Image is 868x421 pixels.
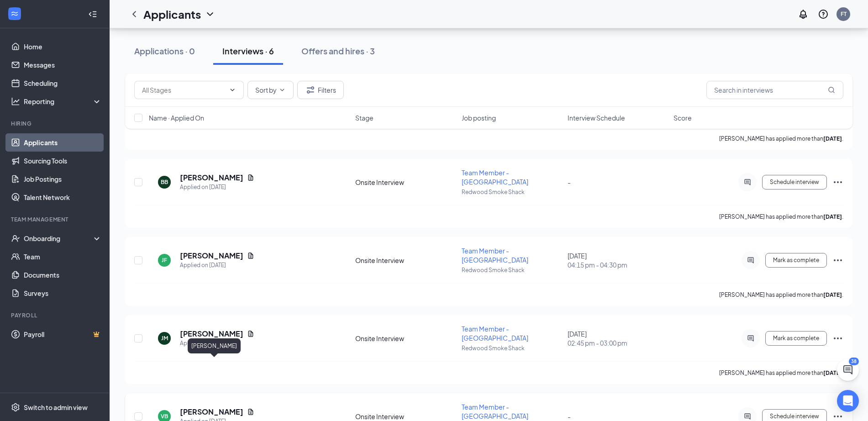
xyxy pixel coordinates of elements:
div: Hiring [11,120,100,127]
span: - [568,412,571,421]
svg: ChevronDown [279,86,286,94]
div: 38 [849,358,859,365]
input: Search in interviews [706,81,843,99]
button: Schedule interview [762,175,827,189]
p: [PERSON_NAME] has applied more than . [719,369,843,377]
svg: ChevronDown [229,86,236,94]
span: Name · Applied On [149,113,204,122]
span: - [568,178,571,186]
div: Payroll [11,311,100,319]
b: [DATE] [823,213,842,220]
span: Team Member - [GEOGRAPHIC_DATA] [462,325,528,342]
button: Filter Filters [297,81,344,99]
svg: Document [247,408,254,416]
div: Onsite Interview [355,412,456,421]
div: Applications · 0 [134,45,195,57]
a: Sourcing Tools [24,152,102,170]
p: Redwood Smoke Shack [462,188,562,196]
span: Score [673,113,692,122]
b: [DATE] [823,291,842,298]
div: Onsite Interview [355,256,456,265]
div: Reporting [24,97,102,106]
div: Interviews · 6 [222,45,274,57]
div: Onboarding [24,234,94,243]
div: [DATE] [568,329,668,347]
svg: Document [247,174,254,181]
svg: Settings [11,403,20,412]
svg: ActiveChat [742,413,753,420]
svg: ActiveChat [742,179,753,186]
div: FT [841,10,847,18]
div: Offers and hires · 3 [301,45,375,57]
span: Stage [355,113,374,122]
a: Surveys [24,284,102,302]
svg: MagnifyingGlass [828,86,835,94]
a: Documents [24,266,102,284]
svg: UserCheck [11,234,20,243]
a: Job Postings [24,170,102,188]
h5: [PERSON_NAME] [180,329,243,339]
svg: Notifications [798,9,809,20]
button: ChatActive [837,359,859,381]
div: [PERSON_NAME] [188,338,241,353]
div: BB [161,178,168,186]
svg: ChevronLeft [129,9,140,20]
span: 02:45 pm - 03:00 pm [568,338,668,347]
p: [PERSON_NAME] has applied more than . [719,291,843,299]
div: Onsite Interview [355,334,456,343]
h1: Applicants [143,6,201,22]
div: Switch to admin view [24,403,88,412]
a: PayrollCrown [24,325,102,343]
div: Applied on [DATE] [180,183,254,192]
span: Team Member - [GEOGRAPHIC_DATA] [462,168,528,186]
button: Mark as complete [765,253,827,268]
a: Team [24,247,102,266]
span: Schedule interview [770,413,819,420]
div: Applied on [DATE] [180,339,254,348]
div: VB [161,412,168,420]
span: Team Member - [GEOGRAPHIC_DATA] [462,403,528,420]
a: Talent Network [24,188,102,206]
svg: ActiveChat [745,257,756,264]
svg: ActiveChat [745,335,756,342]
input: All Stages [142,85,225,95]
span: Mark as complete [773,335,819,342]
svg: Ellipses [832,255,843,266]
a: Messages [24,56,102,74]
svg: Ellipses [832,333,843,344]
span: 04:15 pm - 04:30 pm [568,260,668,269]
h5: [PERSON_NAME] [180,173,243,183]
span: Job posting [462,113,496,122]
b: [DATE] [823,369,842,376]
span: Team Member - [GEOGRAPHIC_DATA] [462,247,528,264]
svg: Filter [305,84,316,95]
span: Sort by [255,87,277,93]
div: Team Management [11,216,100,223]
div: Applied on [DATE] [180,261,254,270]
p: [PERSON_NAME] has applied more than . [719,213,843,221]
div: Open Intercom Messenger [837,390,859,412]
b: [DATE] [823,135,842,142]
span: Interview Schedule [568,113,625,122]
span: Mark as complete [773,257,819,263]
a: Home [24,37,102,56]
div: Onsite Interview [355,178,456,187]
a: Applicants [24,133,102,152]
svg: WorkstreamLogo [10,9,19,18]
svg: Analysis [11,97,20,106]
h5: [PERSON_NAME] [180,407,243,417]
svg: Collapse [88,10,97,19]
span: Schedule interview [770,179,819,185]
p: [PERSON_NAME] has applied more than . [719,135,843,142]
div: JF [162,256,167,264]
button: Mark as complete [765,331,827,346]
svg: Document [247,252,254,259]
svg: ChatActive [842,364,853,375]
p: Redwood Smoke Shack [462,344,562,352]
svg: Ellipses [832,177,843,188]
svg: ChevronDown [205,9,216,20]
svg: QuestionInfo [818,9,829,20]
div: JM [161,334,168,342]
button: Sort byChevronDown [247,81,294,99]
